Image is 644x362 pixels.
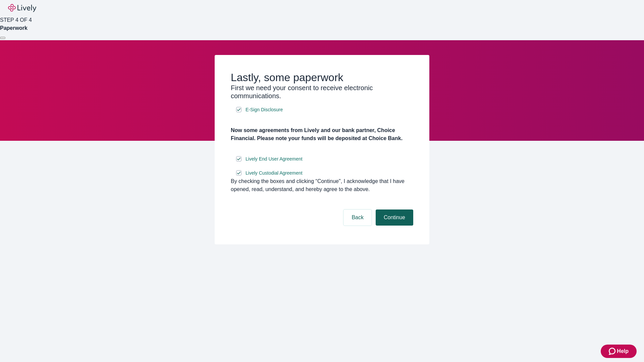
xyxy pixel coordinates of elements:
a: e-sign disclosure document [244,106,284,114]
h2: Lastly, some paperwork [231,71,413,84]
button: Back [343,209,372,226]
button: Zendesk support iconHelp [601,345,637,358]
a: e-sign disclosure document [244,155,304,163]
svg: Zendesk support icon [609,347,617,355]
img: Lively [8,4,36,12]
h4: Now some agreements from Lively and our bank partner, Choice Financial. Please note your funds wi... [231,126,413,142]
span: Lively Custodial Agreement [246,170,303,177]
button: Continue [376,209,413,226]
span: E-Sign Disclosure [246,106,283,113]
span: Lively End User Agreement [246,156,303,163]
a: e-sign disclosure document [244,169,304,177]
span: Help [617,347,629,355]
h3: First we need your consent to receive electronic communications. [231,84,413,100]
div: By checking the boxes and clicking “Continue", I acknowledge that I have opened, read, understand... [231,177,413,193]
